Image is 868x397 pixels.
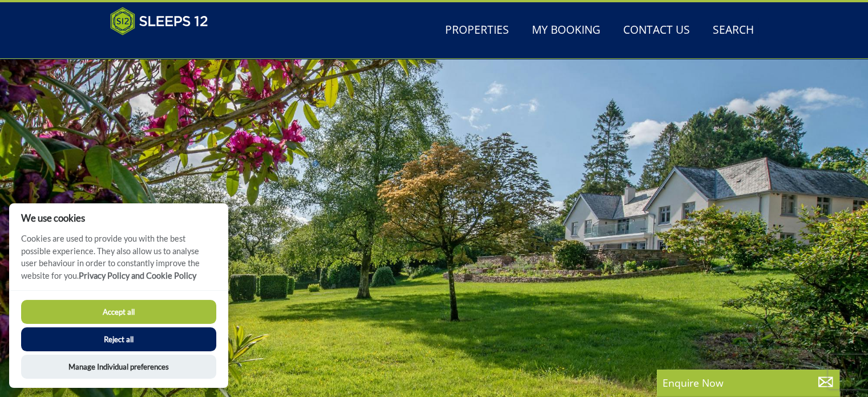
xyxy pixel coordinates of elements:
[9,232,228,290] p: Cookies are used to provide you with the best possible experience. They also allow us to analyse ...
[21,327,216,351] button: Reject all
[619,18,695,43] a: Contact Us
[104,42,224,52] iframe: Customer reviews powered by Trustpilot
[110,7,208,35] img: Sleeps 12
[441,18,514,43] a: Properties
[663,375,834,390] p: Enquire Now
[21,355,216,379] button: Manage Individual preferences
[79,271,196,280] a: Privacy Policy and Cookie Policy
[527,18,605,43] a: My Booking
[708,18,758,43] a: Search
[9,212,228,223] h2: We use cookies
[21,300,216,324] button: Accept all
